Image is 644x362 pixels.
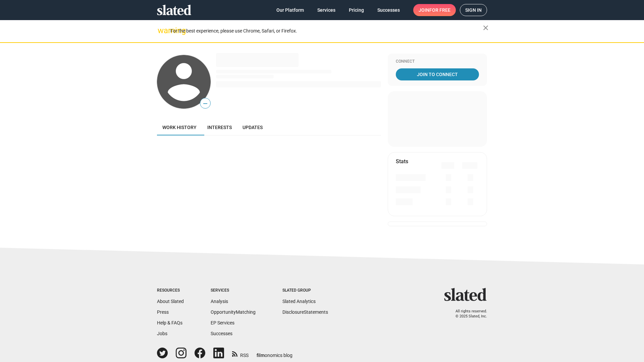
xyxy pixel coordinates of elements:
a: filmonomics blog [257,347,292,359]
span: for free [429,4,450,16]
div: For the best experience, please use Chrome, Safari, or Firefox. [170,26,483,36]
span: Interests [207,125,232,130]
a: Help & FAQs [157,320,182,325]
span: Updates [243,125,263,130]
div: Services [211,288,256,293]
a: Services [312,4,341,16]
a: Slated Analytics [282,299,316,304]
a: Interests [202,119,237,135]
mat-icon: warning [158,26,166,35]
span: film [257,353,265,358]
a: Press [157,309,169,315]
a: Successes [372,4,405,16]
span: Successes [377,4,400,16]
a: Joinfor free [413,4,456,16]
a: Analysis [211,299,228,304]
a: Our Platform [271,4,309,16]
span: Our Platform [276,4,304,16]
a: EP Services [211,320,234,325]
span: Pricing [349,4,364,16]
div: Slated Group [282,288,328,293]
div: Connect [396,59,479,64]
a: Jobs [157,331,167,336]
a: Updates [237,119,268,135]
span: Join [419,4,450,16]
a: Join To Connect [396,68,479,80]
a: RSS [232,348,249,359]
a: DisclosureStatements [282,309,328,315]
a: About Slated [157,299,184,304]
span: Work history [162,125,197,130]
a: Successes [211,331,232,336]
span: Sign in [465,4,482,16]
mat-card-title: Stats [396,158,408,165]
p: All rights reserved. © 2025 Slated, Inc. [448,309,487,319]
mat-icon: close [482,24,490,32]
a: Pricing [343,4,369,16]
a: Work history [157,119,202,135]
div: Resources [157,288,184,293]
span: Join To Connect [397,68,478,80]
a: Sign in [460,4,487,16]
span: — [200,99,210,108]
span: Services [317,4,335,16]
a: OpportunityMatching [211,309,256,315]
